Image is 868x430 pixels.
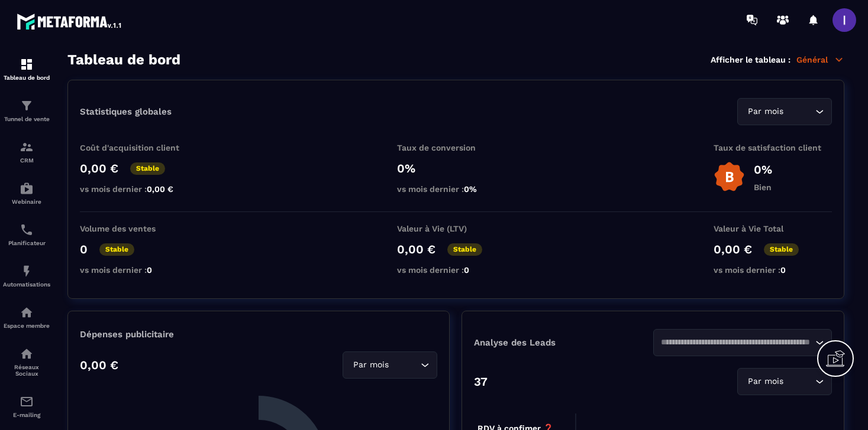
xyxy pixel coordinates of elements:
[20,305,34,320] img: automations
[474,337,653,348] p: Analyse des Leads
[796,54,844,65] p: Général
[397,184,515,194] p: vs mois dernier :
[80,184,198,194] p: vs mois dernier :
[20,223,34,237] img: scheduler
[3,412,50,418] p: E-mailing
[80,106,172,117] p: Statistiques globales
[20,395,34,409] img: email
[786,105,812,118] input: Search for option
[711,55,790,64] p: Afficher le tableau :
[3,281,50,288] p: Automatisations
[80,242,88,256] p: 0
[754,183,772,192] p: Bien
[20,140,34,154] img: formation
[3,364,50,377] p: Réseaux Sociaux
[754,162,772,177] p: 0%
[80,143,198,152] p: Coût d'acquisition client
[147,265,152,275] span: 0
[714,265,832,275] p: vs mois dernier :
[20,181,34,196] img: automations
[3,116,50,122] p: Tunnel de vente
[99,243,134,256] p: Stable
[3,322,50,329] p: Espace membre
[3,131,50,172] a: formationformationCRM
[20,99,34,113] img: formation
[3,48,50,90] a: formationformationTableau de bord
[3,157,50,164] p: CRM
[130,162,165,175] p: Stable
[653,329,832,356] div: Search for option
[397,143,515,152] p: Taux de conversion
[714,143,832,152] p: Taux de satisfaction client
[714,242,752,256] p: 0,00 €
[20,57,34,71] img: formation
[20,347,34,361] img: social-network
[764,243,799,256] p: Stable
[3,255,50,297] a: automationsautomationsAutomatisations
[350,359,391,372] span: Par mois
[464,184,477,194] span: 0%
[745,105,786,118] span: Par mois
[80,161,118,175] p: 0,00 €
[397,161,515,175] p: 0%
[464,265,469,275] span: 0
[447,243,482,256] p: Stable
[3,297,50,338] a: automationsautomationsEspace membre
[745,375,786,388] span: Par mois
[3,74,50,81] p: Tableau de bord
[3,214,50,255] a: schedulerschedulerPlanificateur
[661,336,813,349] input: Search for option
[3,172,50,214] a: automationsautomationsWebinaire
[67,51,180,68] h3: Tableau de bord
[80,358,118,372] p: 0,00 €
[80,329,437,340] p: Dépenses publicitaire
[80,224,198,233] p: Volume des ventes
[780,265,786,275] span: 0
[3,90,50,131] a: formationformationTunnel de vente
[714,224,832,233] p: Valeur à Vie Total
[3,240,50,246] p: Planificateur
[786,375,812,388] input: Search for option
[397,224,515,233] p: Valeur à Vie (LTV)
[3,386,50,427] a: emailemailE-mailing
[391,359,418,372] input: Search for option
[714,161,745,193] img: b-badge-o.b3b20ee6.svg
[3,338,50,386] a: social-networksocial-networkRéseaux Sociaux
[397,265,515,275] p: vs mois dernier :
[147,184,173,194] span: 0,00 €
[3,198,50,205] p: Webinaire
[80,265,198,275] p: vs mois dernier :
[737,368,832,395] div: Search for option
[474,374,488,389] p: 37
[343,351,437,379] div: Search for option
[20,264,34,278] img: automations
[397,242,435,256] p: 0,00 €
[737,98,832,125] div: Search for option
[17,11,123,32] img: logo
